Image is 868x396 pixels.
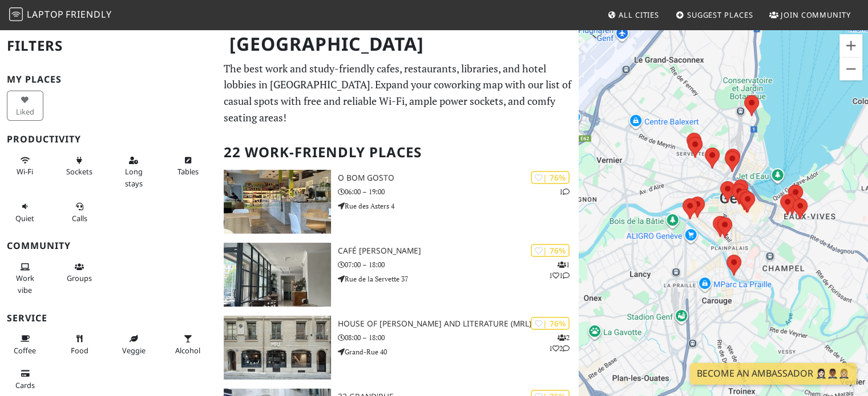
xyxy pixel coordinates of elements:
[217,170,579,234] a: O Bom Gosto | 76% 1 O Bom Gosto 06:00 – 19:00 Rue des Asters 4
[9,7,23,21] img: LaptopFriendly
[125,166,143,188] span: Long stays
[531,171,570,184] div: | 76%
[7,197,43,227] button: Quiet
[177,166,199,177] span: Work-friendly tables
[17,166,33,177] span: Stable Wi-Fi
[7,28,210,63] h2: Filters
[66,166,92,177] span: Power sockets
[687,10,753,20] span: Suggest Places
[175,345,200,356] span: Alcohol
[169,151,206,181] button: Tables
[61,329,98,360] button: Food
[220,28,576,60] h1: [GEOGRAPHIC_DATA]
[690,363,857,385] a: Become an Ambassador 🤵🏻‍♀️🤵🏾‍♂️🤵🏼‍♀️
[781,10,851,20] span: Join Community
[531,244,570,257] div: | 76%
[115,151,152,193] button: Long stays
[549,259,570,281] p: 1 1 1
[839,58,862,80] button: Verkleinern
[7,240,210,251] h3: Community
[765,5,855,25] a: Join Community
[7,151,43,181] button: Wi-Fi
[338,346,579,357] p: Grand-Rue 40
[224,243,330,307] img: Café Bourdon
[338,319,579,329] h3: House of [PERSON_NAME] and Literature (MRL)
[72,213,87,223] span: Video/audio calls
[224,60,572,126] p: The best work and study-friendly cafes, restaurants, libraries, and hotel lobbies in [GEOGRAPHIC_...
[559,186,570,197] p: 1
[7,313,210,324] h3: Service
[7,258,43,299] button: Work vibe
[169,329,206,360] button: Alcohol
[224,135,572,170] h2: 22 Work-Friendly Places
[115,329,152,360] button: Veggie
[338,332,579,343] p: 08:00 – 18:00
[15,213,34,223] span: Quiet
[619,10,659,20] span: All Cities
[7,74,210,85] h3: My Places
[14,345,36,356] span: Coffee
[15,380,35,390] span: Credit cards
[549,332,570,354] p: 2 1 2
[9,5,112,25] a: LaptopFriendly LaptopFriendly
[224,316,330,379] img: House of Rousseau and Literature (MRL)
[338,201,579,211] p: Rue des Asters 4
[61,197,98,227] button: Calls
[7,134,210,145] h3: Productivity
[839,34,862,57] button: Vergrößern
[338,259,579,270] p: 07:00 – 18:00
[338,273,579,284] p: Rue de la Servette 37
[61,258,98,288] button: Groups
[71,345,88,356] span: Food
[217,243,579,307] a: Café Bourdon | 76% 111 Café [PERSON_NAME] 07:00 – 18:00 Rue de la Servette 37
[603,5,664,25] a: All Cities
[67,273,92,283] span: Group tables
[27,8,64,21] span: Laptop
[7,364,43,394] button: Cards
[338,173,579,183] h3: O Bom Gosto
[122,345,146,356] span: Veggie
[531,317,570,330] div: | 76%
[338,246,579,256] h3: Café [PERSON_NAME]
[7,329,43,360] button: Coffee
[338,186,579,197] p: 06:00 – 19:00
[217,316,579,379] a: House of Rousseau and Literature (MRL) | 76% 212 House of [PERSON_NAME] and Literature (MRL) 08:0...
[671,5,758,25] a: Suggest Places
[61,151,98,181] button: Sockets
[66,8,111,21] span: Friendly
[16,273,34,295] span: People working
[224,170,330,234] img: O Bom Gosto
